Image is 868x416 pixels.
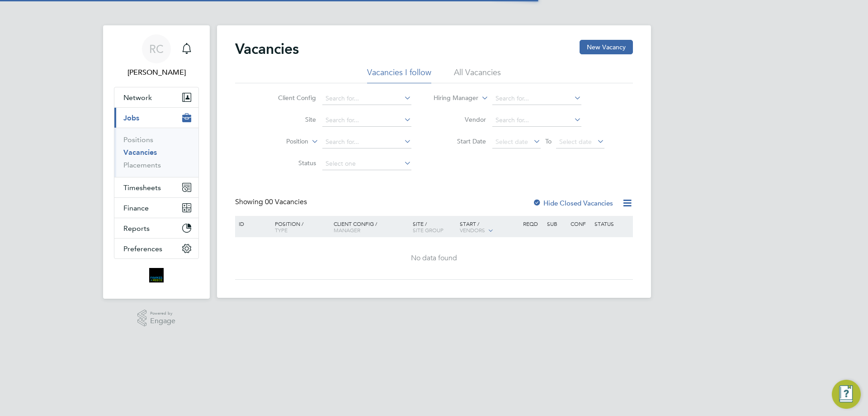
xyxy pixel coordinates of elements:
[123,224,150,233] span: Reports
[123,161,161,169] a: Placements
[322,158,411,170] input: Select one
[542,135,554,147] span: To
[426,94,478,103] label: Hiring Manager
[114,87,198,107] button: Network
[114,34,199,78] a: RC[PERSON_NAME]
[264,94,316,102] label: Client Config
[114,108,198,128] button: Jobs
[236,216,268,231] div: ID
[123,93,152,102] span: Network
[322,136,411,148] input: Search for...
[454,67,501,83] li: All Vacancies
[114,268,199,282] a: Go to home page
[521,216,544,231] div: Reqd
[580,40,633,54] button: New Vacancy
[434,115,486,124] label: Vendor
[123,204,149,212] span: Finance
[123,183,161,192] span: Timesheets
[123,148,157,157] a: Vacancies
[322,92,411,105] input: Search for...
[114,128,198,177] div: Jobs
[114,177,198,197] button: Timesheets
[545,216,568,231] div: Sub
[264,159,316,167] label: Status
[103,25,210,299] nav: Main navigation
[495,138,528,146] span: Select date
[235,197,309,207] div: Showing
[334,226,360,234] span: Manager
[367,67,431,83] li: Vacancies I follow
[265,197,307,206] span: 00 Vacancies
[458,216,521,239] div: Start /
[236,253,632,263] div: No data found
[559,138,592,146] span: Select date
[492,92,581,105] input: Search for...
[114,239,198,258] button: Preferences
[568,216,592,231] div: Conf
[114,67,199,78] span: Robyn Clarke
[235,40,299,58] h2: Vacancies
[114,218,198,238] button: Reports
[275,226,288,234] span: Type
[492,114,581,127] input: Search for...
[268,216,331,238] div: Position /
[533,199,613,207] label: Hide Closed Vacancies
[123,135,153,144] a: Positions
[150,310,175,317] span: Powered by
[264,115,316,124] label: Site
[123,244,162,253] span: Preferences
[434,137,486,145] label: Start Date
[460,226,485,234] span: Vendors
[114,198,198,218] button: Finance
[123,114,139,122] span: Jobs
[322,114,411,127] input: Search for...
[137,310,176,327] a: Powered byEngage
[149,268,164,282] img: bromak-logo-retina.png
[832,380,861,409] button: Engage Resource Center
[150,317,175,325] span: Engage
[256,137,308,146] label: Position
[413,226,443,234] span: Site Group
[331,216,410,238] div: Client Config /
[410,216,458,238] div: Site /
[592,216,632,231] div: Status
[149,43,164,55] span: RC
